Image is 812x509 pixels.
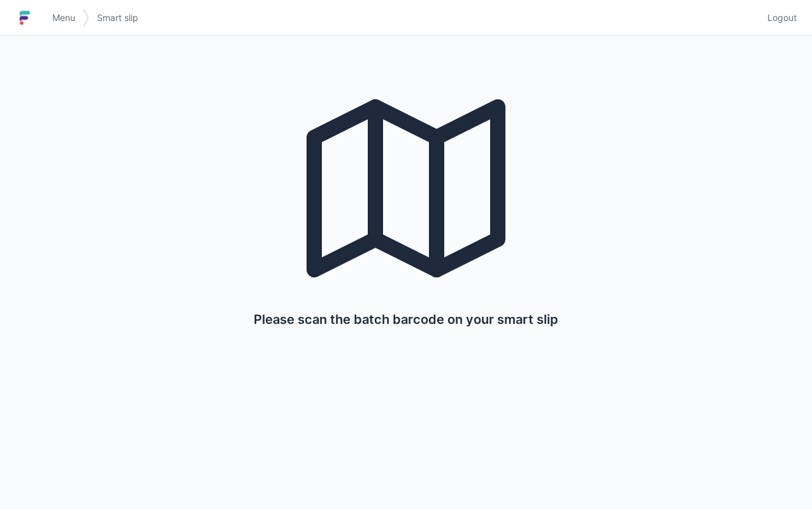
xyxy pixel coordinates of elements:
[83,3,89,33] img: svg>
[767,11,797,24] span: Logout
[760,6,797,29] a: Logout
[52,11,75,24] span: Menu
[15,8,34,28] img: logo-small.jpg
[254,310,558,328] p: Please scan the batch barcode on your smart slip
[97,11,138,24] span: Smart slip
[89,6,146,29] a: Smart slip
[45,6,83,29] a: Menu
